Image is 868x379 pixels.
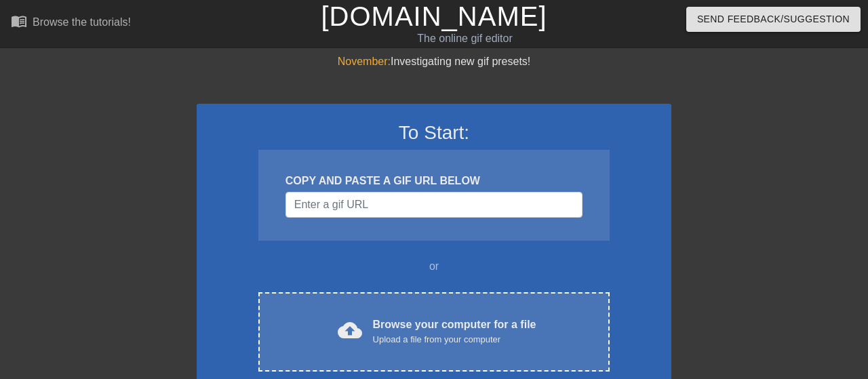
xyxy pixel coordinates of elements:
[373,317,536,346] div: Browse your computer for a file
[285,192,583,218] input: Username
[686,7,861,32] button: Send Feedback/Suggestion
[232,258,636,275] div: or
[33,16,131,28] div: Browse the tutorials!
[214,121,654,144] h3: To Start:
[11,13,131,34] a: Browse the tutorials!
[321,1,547,31] a: [DOMAIN_NAME]
[338,318,362,342] span: cloud_upload
[373,333,536,346] div: Upload a file from your computer
[285,173,583,189] div: COPY AND PASTE A GIF URL BELOW
[11,13,27,29] span: menu_book
[296,31,634,47] div: The online gif editor
[338,56,391,67] span: November:
[197,54,671,70] div: Investigating new gif presets!
[697,11,850,28] span: Send Feedback/Suggestion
